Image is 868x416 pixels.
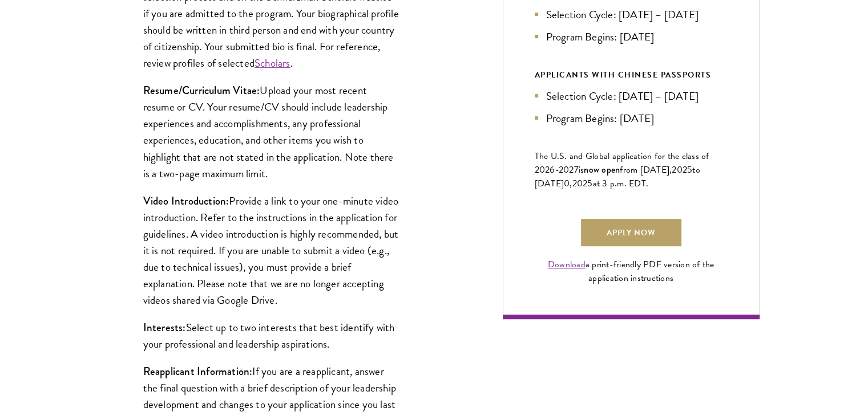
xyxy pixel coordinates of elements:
[581,219,681,246] a: Apply Now
[579,163,584,177] span: is
[687,163,692,177] span: 5
[570,177,572,190] span: ,
[143,364,253,379] strong: Reapplicant Information:
[143,82,400,181] p: Upload your most recent resume or CV. Your resume/CV should include leadership experiences and ac...
[535,68,728,82] div: APPLICANTS WITH CHINESE PASSPORTS
[535,149,709,177] span: The U.S. and Global application for the class of 202
[593,177,649,190] span: at 3 p.m. EDT.
[143,319,400,352] p: Select up to two interests that best identify with your professional and leadership aspirations.
[574,163,579,177] span: 7
[564,177,570,190] span: 0
[535,110,728,127] li: Program Begins: [DATE]
[143,193,400,308] p: Provide a link to your one-minute video introduction. Refer to the instructions in the applicatio...
[548,258,586,271] a: Download
[143,193,229,209] strong: Video Introduction:
[555,163,574,177] span: -202
[143,83,260,98] strong: Resume/Curriculum Vitae:
[143,320,186,335] strong: Interests:
[535,28,728,45] li: Program Begins: [DATE]
[550,163,555,177] span: 6
[535,163,700,190] span: to [DATE]
[620,163,672,177] span: from [DATE],
[584,163,620,176] span: now open
[535,88,728,104] li: Selection Cycle: [DATE] – [DATE]
[587,177,592,190] span: 5
[255,55,290,71] a: Scholars
[535,6,728,23] li: Selection Cycle: [DATE] – [DATE]
[572,177,588,190] span: 202
[535,258,728,285] div: a print-friendly PDF version of the application instructions
[672,163,687,177] span: 202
